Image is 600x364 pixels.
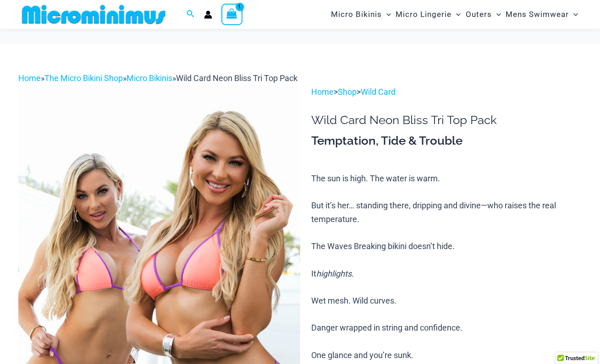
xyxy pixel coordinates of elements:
span: Micro Lingerie [396,3,451,26]
span: Menu Toggle [382,3,391,26]
a: Micro LingerieMenu ToggleMenu Toggle [393,3,463,26]
img: MM SHOP LOGO FLAT [18,4,169,25]
a: Shop [338,87,357,97]
a: The Micro Bikini Shop [44,73,123,83]
p: > > [311,85,582,99]
a: Micro Bikinis [127,73,172,83]
span: Menu Toggle [569,3,578,26]
span: Outers [466,3,492,26]
span: Micro Bikinis [331,3,382,26]
i: highlights [316,269,352,278]
a: Wild Card [361,87,396,97]
span: » » » [18,73,297,83]
a: Mens SwimwearMenu ToggleMenu Toggle [503,3,580,26]
span: Menu Toggle [492,3,501,26]
h1: Wild Card Neon Bliss Tri Top Pack [311,113,582,127]
a: Micro BikinisMenu ToggleMenu Toggle [329,3,393,26]
a: Home [311,87,334,97]
a: Account icon link [204,11,212,19]
a: View Shopping Cart, 1 items [221,4,242,25]
h3: Temptation, Tide & Trouble [311,133,582,149]
a: OutersMenu ToggleMenu Toggle [463,3,503,26]
a: Home [18,73,41,83]
span: Wild Card Neon Bliss Tri Top Pack [176,73,297,83]
span: Menu Toggle [451,3,461,26]
nav: Site Navigation [327,1,582,27]
a: Search icon link [187,9,195,20]
span: Mens Swimwear [506,3,569,26]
